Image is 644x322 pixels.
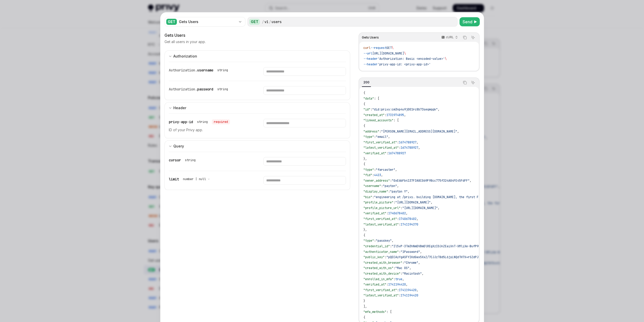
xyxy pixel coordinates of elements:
span: "data" [363,97,374,101]
span: , [408,190,409,194]
span: "owner_address" [363,179,390,183]
span: \ [404,51,406,55]
span: 'Authorization: Basic <encoded-value>' [378,57,445,61]
span: , [418,146,420,150]
span: "latest_verified_at" [363,146,399,150]
span: : [385,113,386,117]
div: required [212,119,230,124]
span: "created_with_os" [363,266,393,270]
span: ], [363,305,367,309]
span: { [363,315,365,319]
span: } [363,299,365,303]
span: "[URL][DOMAIN_NAME]" [395,200,431,204]
span: "Chrome" [404,261,418,265]
span: "fid" [363,173,372,177]
span: { [363,162,365,166]
span: : [372,173,374,177]
span: , [431,200,432,204]
div: GET [166,19,177,25]
span: { [363,91,365,95]
span: { [363,124,365,128]
span: "profile_picture" [363,200,393,204]
span: "[PERSON_NAME][EMAIL_ADDRESS][DOMAIN_NAME]" [381,129,457,134]
span: : [ [374,97,379,101]
input: Enter privy-app-id [263,119,346,127]
span: , [397,184,399,188]
button: Expand input section [164,140,350,152]
span: : [401,272,402,276]
span: 1741194420 [399,288,417,292]
span: "engineering at /privy. building [DOMAIN_NAME], the first Farcaster video client. nyc. 👨‍💻🍎🏳️‍🌈 [... [374,195,600,199]
span: , [406,211,408,215]
span: : [381,184,383,188]
span: "latest_verified_at" [363,222,399,226]
span: : [386,282,388,287]
button: Copy the contents from the code block [462,34,468,41]
div: Authorization.password [169,86,230,92]
span: , [417,217,418,221]
span: 1741194420 [388,282,406,287]
span: , [420,250,422,254]
div: 200 [362,79,371,85]
span: "payton" [383,184,397,188]
span: 1674788927 [388,151,406,155]
span: --header [363,62,378,66]
button: number | null [183,177,210,182]
span: "Il5vP-3Tm3hNmDVBmDlREgXzIOJnZEaiVnT-XMliXe-BufP9GL1-d3qhozk9IkZwQ_" [392,244,512,248]
span: : [397,288,399,292]
span: , [388,135,390,139]
span: , [470,179,471,183]
input: Enter cursor [263,157,346,166]
span: "0xE6bFb4137F3A8C069F98cc775f324A84FE45FdFF" [392,179,470,183]
span: "type" [363,168,374,172]
button: Expand input section [164,102,350,113]
span: : [374,239,376,243]
span: 1731974895 [386,113,404,117]
span: : [385,255,386,259]
div: Header [173,105,186,111]
span: , [392,239,393,243]
p: ID of your Privy app. [169,127,251,133]
span: Send [463,19,472,25]
span: : [ [393,118,399,122]
span: "payton ↑" [390,190,408,194]
span: : [397,217,399,221]
span: "type" [363,135,374,139]
span: "address" [363,129,379,134]
button: Expand input section [164,50,350,62]
span: "linked_accounts" [363,118,393,122]
span: "username" [363,184,381,188]
span: curl [363,46,370,50]
button: Ask AI [470,79,476,86]
span: "verified_at" [363,211,386,215]
span: true [395,277,402,281]
button: GETGets Users [164,16,245,27]
span: { [363,102,365,106]
span: "type" [363,239,374,243]
span: : [399,146,401,150]
span: , [457,129,459,134]
span: "first_verified_at" [363,140,397,144]
button: cURL [439,33,460,42]
span: , [402,277,404,281]
span: "created_with_browser" [363,261,402,265]
span: : [ [386,310,392,314]
span: "verified_at" [363,151,386,155]
span: , [406,282,408,287]
span: "1Password" [401,250,420,254]
span: \ [392,46,393,50]
span: : [374,168,376,172]
button: Ask AI [470,34,476,41]
span: "created_with_device" [363,272,401,276]
span: "profile_picture_url" [363,206,401,210]
span: 'privy-app-id: <privy-app-id>' [378,62,431,66]
span: "Macintosh" [402,272,422,276]
span: , [409,266,411,270]
span: "Mac OS" [395,266,409,270]
span: 1740678402 [388,211,406,215]
span: : [401,206,402,210]
span: }, [363,157,367,161]
span: : [388,190,390,194]
span: --request [370,46,386,50]
button: Send [460,17,480,26]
